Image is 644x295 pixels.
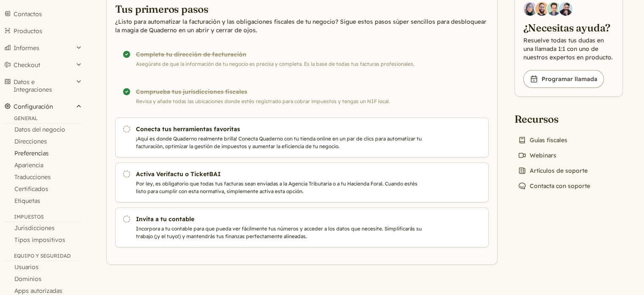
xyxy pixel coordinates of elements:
h2: Tus primeros pasos [115,2,489,16]
p: Incorpora a tu contable para que pueda ver fácilmente tus números y acceder a los datos que neces... [136,225,425,240]
img: Javier Rubio, DevRel at Quaderno [559,2,572,16]
a: Webinars [514,149,560,161]
div: Equipo y seguridad [3,253,81,261]
a: Artículos de soporte [514,165,591,177]
a: Invita a tu contable Incorpora a tu contable para que pueda ver fácilmente tus números y acceder ... [115,208,489,247]
h3: Activa Verifactu o TicketBAI [136,170,425,178]
a: Programar llamada [523,70,604,88]
p: Resuelve todas tus dudas en una llamada 1:1 con uno de nuestros expertos en producto. [523,36,614,62]
h2: ¿Necesitas ayuda? [523,21,614,34]
h3: Conecta tus herramientas favoritas [136,125,425,133]
div: General [3,115,81,124]
h2: Recursos [514,112,594,126]
h3: Invita a tu contable [136,215,425,223]
a: Guías fiscales [514,134,571,146]
a: Activa Verifactu o TicketBAI Por ley, es obligatorio que todas tus facturas sean enviadas a la Ag... [115,163,489,202]
a: Contacta con soporte [514,180,594,192]
img: Diana Carrasco, Account Executive at Quaderno [523,2,537,16]
p: Por ley, es obligatorio que todas tus facturas sean enviadas a la Agencia Tributaria o a tu Hacie... [136,180,425,195]
div: Impuestos [3,214,81,222]
a: Conecta tus herramientas favoritas ¡Aquí es donde Quaderno realmente brilla! Conecta Quaderno con... [115,118,489,157]
p: ¿Listo para automatizar la facturación y las obligaciones fiscales de tu negocio? Sigue estos pas... [115,17,489,34]
img: Ivo Oltmans, Business Developer at Quaderno [547,2,561,16]
p: ¡Aquí es donde Quaderno realmente brilla! Conecta Quaderno con tu tienda online en un par de clic... [136,135,425,150]
img: Jairo Fumero, Account Executive at Quaderno [535,2,549,16]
